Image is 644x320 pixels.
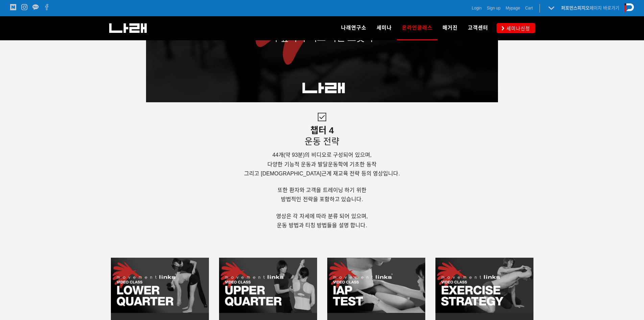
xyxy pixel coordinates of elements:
[372,16,397,40] a: 세미나
[468,25,488,31] span: 고객센터
[267,162,376,167] span: 다양한 기능적 운동과 발달운동학에 기초한 동작
[336,16,372,40] a: 나래연구소
[443,25,458,31] span: 매거진
[561,5,590,10] strong: 퍼포먼스피지오
[437,16,463,40] a: 매거진
[281,196,363,202] span: 방법적인 전략을 포함하고 있습니다.
[278,187,366,193] span: 또한 환자와 고객을 트레이닝 하기 위한
[472,5,482,12] a: Login
[305,125,339,147] span: 운동 전략
[525,5,533,12] a: Cart
[310,125,334,135] strong: 챕터 4
[276,213,368,219] span: 영상은 각 자세에 따라 분류 되어 있으며,
[377,25,392,31] span: 세미나
[506,5,520,12] a: Mypage
[277,222,367,228] span: 운동 방법과 티칭 방법들을 설명 합니다.
[463,16,493,40] a: 고객센터
[487,5,501,12] a: Sign up
[397,16,437,40] a: 온라인클래스
[504,25,530,32] span: 세미나신청
[497,23,535,33] a: 세미나신청
[272,152,372,158] span: 44개(약 93분)의 비디오로 구성되어 있으며,
[561,5,619,10] a: 퍼포먼스피지오페이지 바로가기
[402,22,432,33] span: 온라인클래스
[341,25,366,31] span: 나래연구소
[244,171,400,176] span: 그리고 [DEMOGRAPHIC_DATA]근계 재교육 전략 등의 영상입니다.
